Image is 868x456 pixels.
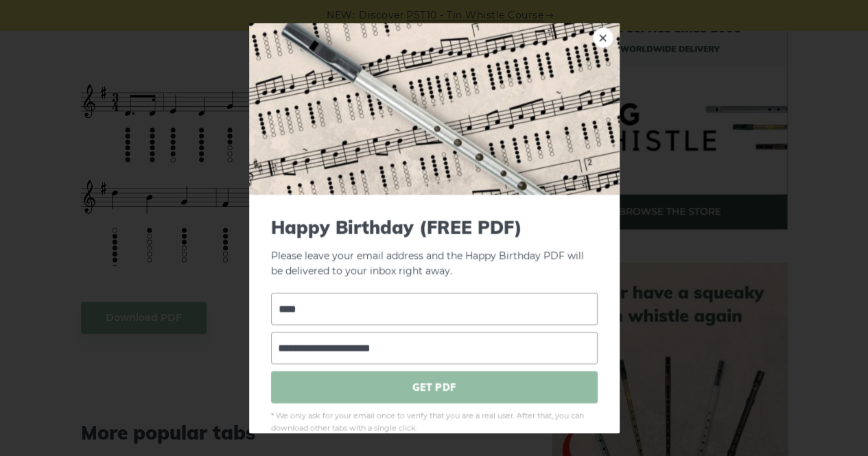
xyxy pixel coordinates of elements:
[271,410,598,435] span: * We only ask for your email once to verify that you are a real user. After that, you can downloa...
[271,216,598,279] p: Please leave your email address and the Happy Birthday PDF will be delivered to your inbox right ...
[593,27,613,47] a: ×
[271,371,598,403] span: GET PDF
[271,216,598,237] span: Happy Birthday (FREE PDF)
[249,23,620,194] img: Tin Whistle Tab Preview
